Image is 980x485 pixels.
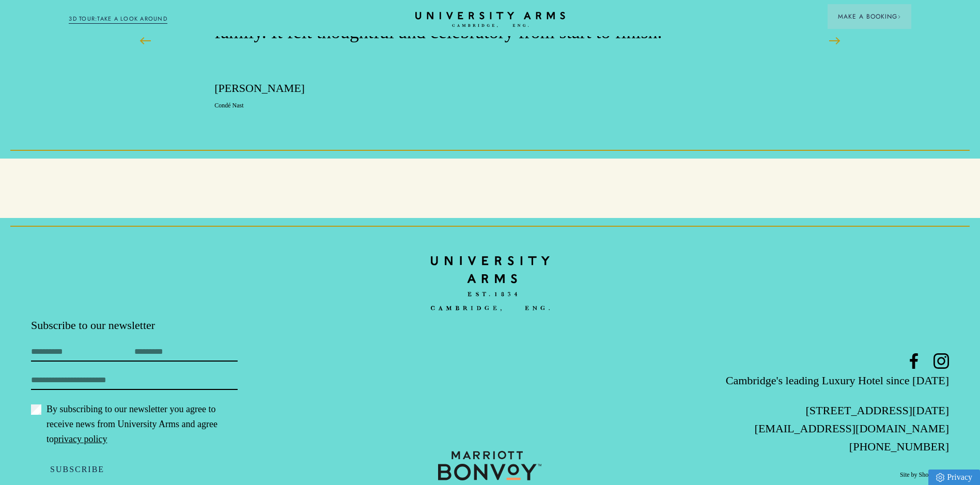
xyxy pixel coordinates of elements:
button: Make a BookingArrow icon [828,4,911,29]
input: By subscribing to our newsletter you agree to receive news from University Arms and agree topriva... [31,404,41,415]
label: By subscribing to our newsletter you agree to receive news from University Arms and agree to [31,402,238,447]
button: Previous Slide [133,28,159,54]
p: [PERSON_NAME] [214,81,730,96]
a: 3D TOUR:TAKE A LOOK AROUND [69,14,167,24]
p: Condé Nast [214,101,730,110]
a: [EMAIL_ADDRESS][DOMAIN_NAME] [755,422,949,435]
p: Subscribe to our newsletter [31,318,337,333]
a: Facebook [906,353,922,369]
button: Next Slide [821,28,847,54]
a: Instagram [934,353,949,369]
span: Make a Booking [838,12,901,21]
button: Subscribe [31,459,123,480]
a: Site by Show + Tell [900,471,949,479]
img: 0b373a9250846ddb45707c9c41e4bd95.svg [438,451,541,480]
img: bc90c398f2f6aa16c3ede0e16ee64a97.svg [431,249,550,318]
a: privacy policy [54,434,107,444]
img: Arrow icon [897,15,901,19]
p: [STREET_ADDRESS][DATE] [643,401,949,419]
img: Privacy [936,473,944,482]
a: Home [431,249,550,318]
p: Cambridge's leading Luxury Hotel since [DATE] [643,371,949,389]
a: [PHONE_NUMBER] [849,440,949,453]
a: Privacy [928,470,980,485]
a: Home [415,12,565,28]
